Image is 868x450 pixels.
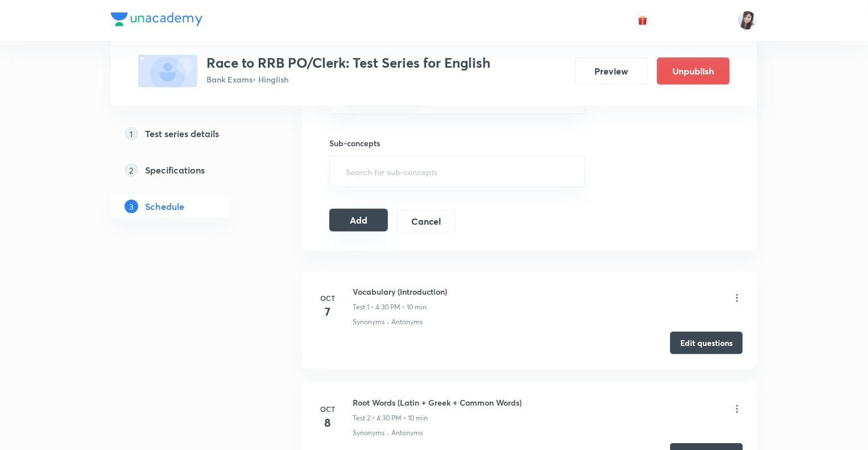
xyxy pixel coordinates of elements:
[578,171,581,173] button: Open
[316,404,339,414] h6: Oct
[638,15,648,26] img: avatar
[353,302,427,312] p: Test 1 • 4:30 PM • 10 min
[329,209,388,232] button: Add
[670,332,743,354] button: Edit questions
[111,159,266,181] a: 2Specifications
[125,127,138,141] p: 1
[111,122,266,145] a: 1Test series details
[316,414,339,431] h4: 8
[391,428,423,438] p: Antonyms
[125,200,138,213] p: 3
[145,200,184,213] h5: Schedule
[111,13,202,29] a: Company Logo
[657,57,730,85] button: Unpublish
[206,73,490,85] p: Bank Exams • Hinglish
[353,286,447,298] h6: Vocabulary (Introduction)
[125,163,138,177] p: 2
[353,413,428,423] p: Test 2 • 4:30 PM • 10 min
[329,137,585,149] h6: Sub-concepts
[138,55,197,88] img: fallback-thumbnail.png
[353,428,385,438] p: Synonyms
[344,161,571,182] input: Search for sub-concepts
[353,317,385,327] p: Synonyms
[111,13,202,26] img: Company Logo
[316,293,339,303] h6: Oct
[387,428,389,438] div: ·
[387,317,389,327] div: ·
[738,11,757,30] img: Manjeet Kaur
[397,210,456,233] button: Cancel
[206,55,490,71] h3: Race to RRB PO/Clerk: Test Series for English
[634,11,652,30] button: avatar
[316,303,339,320] h4: 7
[353,397,522,408] h6: Root Words (Latin + Greek + Common Words)
[575,57,648,85] button: Preview
[391,317,423,327] p: Antonyms
[145,127,219,141] h5: Test series details
[145,163,205,177] h5: Specifications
